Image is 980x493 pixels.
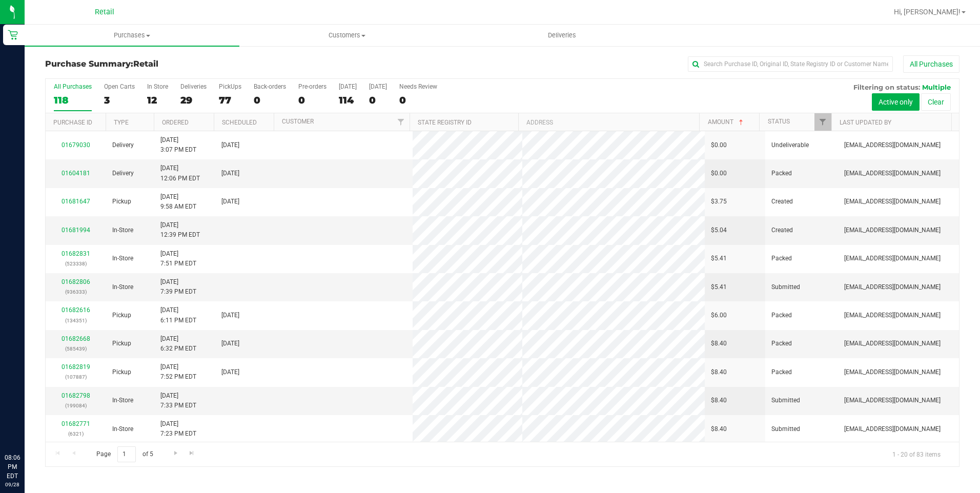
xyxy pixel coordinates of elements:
[160,135,196,155] span: [DATE] 3:07 PM EDT
[104,94,135,106] div: 3
[160,220,200,240] span: [DATE] 12:39 PM EDT
[922,83,951,91] span: Multiple
[711,254,727,263] span: $5.41
[399,83,437,90] div: Needs Review
[62,141,90,149] a: 01679030
[62,227,90,234] a: 01681994
[62,420,90,427] a: 01682771
[104,83,135,90] div: Open Carts
[5,481,20,488] p: 09/28
[147,83,168,90] div: In Store
[185,446,199,460] a: Go to the last page
[844,140,941,150] span: [EMAIL_ADDRESS][DOMAIN_NAME]
[254,83,286,90] div: Back-orders
[844,197,941,207] span: [EMAIL_ADDRESS][DOMAIN_NAME]
[239,25,454,46] a: Customers
[45,59,350,69] h3: Purchase Summary:
[219,94,241,106] div: 77
[52,401,100,410] p: (199084)
[222,119,257,126] a: Scheduled
[814,113,831,131] a: Filter
[62,198,90,205] a: 01681647
[853,83,920,91] span: Filtering on status:
[771,254,792,263] span: Packed
[160,419,196,439] span: [DATE] 7:23 PM EDT
[771,282,800,292] span: Submitted
[117,446,136,462] input: 1
[884,446,949,462] span: 1 - 20 of 83 items
[5,453,20,481] p: 08:06 PM EDT
[711,282,727,292] span: $5.41
[711,424,727,434] span: $8.40
[112,169,134,178] span: Delivery
[160,305,196,325] span: [DATE] 6:11 PM EDT
[62,306,90,314] a: 01682616
[52,344,100,354] p: (585439)
[844,282,941,292] span: [EMAIL_ADDRESS][DOMAIN_NAME]
[708,118,745,126] a: Amount
[112,396,133,405] span: In-Store
[221,311,239,320] span: [DATE]
[160,334,196,354] span: [DATE] 6:32 PM EDT
[112,311,131,320] span: Pickup
[25,31,239,40] span: Purchases
[840,119,891,126] a: Last Updated By
[219,83,241,90] div: PickUps
[418,119,472,126] a: State Registry ID
[518,113,699,131] th: Address
[54,83,92,90] div: All Purchases
[88,446,161,462] span: Page of 5
[711,140,727,150] span: $0.00
[844,396,941,405] span: [EMAIL_ADDRESS][DOMAIN_NAME]
[112,282,133,292] span: In-Store
[872,93,920,111] button: Active only
[240,31,454,40] span: Customers
[534,31,590,40] span: Deliveries
[771,225,793,235] span: Created
[771,140,809,150] span: Undeliverable
[160,163,200,183] span: [DATE] 12:06 PM EDT
[62,335,90,342] a: 01682668
[399,94,437,106] div: 0
[711,311,727,320] span: $6.00
[133,59,158,69] span: Retail
[771,367,792,377] span: Packed
[180,94,207,106] div: 29
[221,169,239,178] span: [DATE]
[844,169,941,178] span: [EMAIL_ADDRESS][DOMAIN_NAME]
[62,250,90,257] a: 01682831
[160,277,196,297] span: [DATE] 7:39 PM EDT
[711,225,727,235] span: $5.04
[8,30,18,40] inline-svg: Retail
[844,367,941,377] span: [EMAIL_ADDRESS][DOMAIN_NAME]
[768,118,790,125] a: Status
[771,396,800,405] span: Submitted
[921,93,951,111] button: Clear
[771,424,800,434] span: Submitted
[112,140,134,150] span: Delivery
[52,259,100,269] p: (523338)
[62,278,90,285] a: 01682806
[160,192,196,212] span: [DATE] 9:58 AM EDT
[168,446,183,460] a: Go to the next page
[844,424,941,434] span: [EMAIL_ADDRESS][DOMAIN_NAME]
[298,83,326,90] div: Pre-orders
[112,254,133,263] span: In-Store
[221,140,239,150] span: [DATE]
[52,316,100,325] p: (134351)
[112,424,133,434] span: In-Store
[369,94,387,106] div: 0
[844,225,941,235] span: [EMAIL_ADDRESS][DOMAIN_NAME]
[162,119,189,126] a: Ordered
[844,311,941,320] span: [EMAIL_ADDRESS][DOMAIN_NAME]
[62,170,90,177] a: 01604181
[54,94,92,106] div: 118
[52,287,100,297] p: (936333)
[711,396,727,405] span: $8.40
[894,8,961,16] span: Hi, [PERSON_NAME]!
[254,94,286,106] div: 0
[10,411,41,442] iframe: Resource center
[711,169,727,178] span: $0.00
[221,367,239,377] span: [DATE]
[62,363,90,371] a: 01682819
